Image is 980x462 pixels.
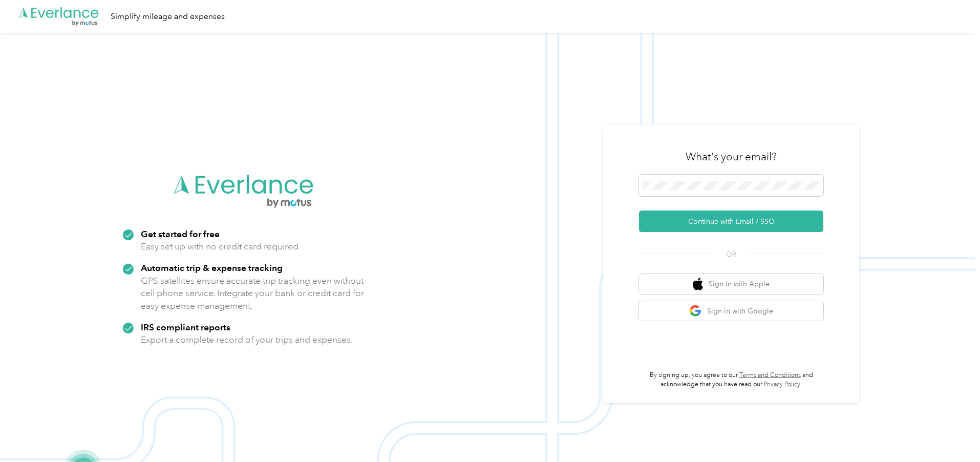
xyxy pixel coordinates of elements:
[686,150,777,164] h3: What's your email?
[639,301,823,321] button: google logoSign in with Google
[141,228,220,239] strong: Get started for free
[639,274,823,294] button: apple logoSign in with Apple
[141,275,365,312] p: GPS satellites ensure accurate trip tracking even without cell phone service. Integrate your bank...
[141,333,353,346] p: Export a complete record of your trips and expenses.
[639,211,823,232] button: Continue with Email / SSO
[689,305,702,318] img: google logo
[141,322,230,332] strong: IRS compliant reports
[111,10,225,23] div: Simplify mileage and expenses
[639,371,823,389] p: By signing up, you agree to our and acknowledge that you have read our .
[141,240,299,253] p: Easy set up with no credit card required
[739,371,801,379] a: Terms and Conditions
[693,278,703,290] img: apple logo
[141,262,283,273] strong: Automatic trip & expense tracking
[764,381,800,388] a: Privacy Policy
[713,249,749,260] span: OR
